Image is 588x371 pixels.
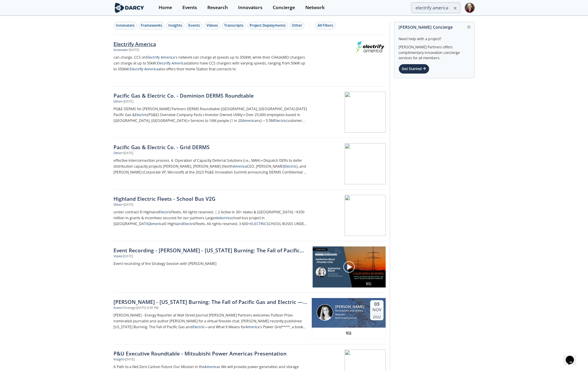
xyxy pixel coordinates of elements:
div: Innovators [116,23,135,28]
img: Electrify America [356,41,384,54]
div: Insight [113,357,124,362]
div: Get Started [399,64,429,74]
div: [PERSON_NAME] - [US_STATE] Burning: The Fall of Pacific Gas and Electric — and What It Means for ... [113,298,308,306]
strong: Electric [183,221,195,226]
div: Home [159,5,172,10]
div: • [DATE] [122,151,133,156]
div: Videos [206,23,218,28]
strong: ELECTRIC [250,221,267,226]
div: Concierge [273,5,295,10]
img: information.svg [467,25,470,29]
div: 2022 [372,313,381,319]
strong: Electric [159,210,171,215]
iframe: chat widget [563,348,582,365]
strong: Electric [284,164,296,169]
strong: America [204,364,218,369]
strong: electric [218,215,230,220]
div: Network [305,5,325,10]
img: play-chapters-gray.svg [343,261,355,273]
div: Innovator [113,48,128,52]
div: Events [182,5,197,10]
div: Nov [372,307,381,312]
div: Frameworks [141,23,162,28]
div: Project Deployments [250,23,286,28]
a: Pacific Gas & Electric Co. - Dominion DERMS Roundtable Other •[DATE] PG&E DERMS for [PERSON_NAME]... [113,86,386,138]
strong: America [245,324,260,329]
div: • [DATE] [124,357,135,362]
div: [PERSON_NAME] Partners offers complimentary innovation concierge services for all members. [399,42,470,61]
div: Need help with a project? [399,32,470,42]
div: All Filters [318,23,333,28]
strong: Electrify America [157,61,186,66]
div: • [DATE] [122,202,133,207]
img: logo-wide.svg [113,3,145,13]
p: effective interconnection process. 4. Operation of Capacity Deferral Solutions (i.e., NWA) ▪ Disp... [113,158,308,175]
button: Transcripts [222,22,246,30]
strong: Electric [274,118,286,123]
p: PG&E DERMS for [PERSON_NAME] Partners DERMS Roundtable [GEOGRAPHIC_DATA], [GEOGRAPHIC_DATA] [DATE... [113,106,308,124]
div: • [DATE] [122,99,133,104]
button: Project Deployments [247,22,288,30]
p: can charge. CCS on 's network can charge at speeds up to 350kW, while their CHAdeMO chargers can ... [113,55,308,72]
div: 03 [372,301,381,307]
div: Insights [168,23,182,28]
button: Events [186,22,202,30]
img: 1663860195822-WSJ%20PIC.jfif [345,330,352,337]
strong: America [233,164,247,169]
strong: Electrify America [130,67,158,72]
div: Other [292,23,302,28]
div: P&U Executive Roundtable - Mitsubishi Power Americas Presentation [113,350,308,357]
strong: America [242,118,256,123]
div: • [DATE] [128,48,139,52]
div: Innovators [238,5,262,10]
div: Highland Electric Fleets - School Bus V2G [113,195,308,202]
button: Videos [204,22,220,30]
div: • Strategy • [DATE] 4:00 PM [122,306,158,310]
strong: Electric [192,324,205,329]
div: Transcripts [224,23,243,28]
div: • [DATE] [122,254,133,259]
a: Highland Electric Fleets - School Bus V2G Other •[DATE] under contract © HighlandElectricFleets. ... [113,190,386,241]
button: Frameworks [138,22,165,30]
strong: Electric [135,112,147,117]
a: Event recording of the Strategy Session with [PERSON_NAME] [113,261,309,267]
button: All Filters [315,22,335,30]
p: under contract © Highland Fleets. All rights reserved. | 2 Active in 30+ states & [GEOGRAPHIC_DAT... [113,209,308,227]
button: Other [289,22,304,30]
button: Insights [166,22,184,30]
img: Katherine Blunt [317,304,333,321]
div: Wall Street Journal [335,316,365,320]
div: Other [113,202,122,207]
div: Video [113,254,122,259]
strong: Electrify America [146,55,175,60]
div: Pacific Gas & Electric Co. - Grid DERMS [113,143,308,151]
a: [PERSON_NAME] - [US_STATE] Burning: The Fall of Pacific Gas and Electric — and What It Means for ... [113,293,386,344]
div: Events [188,23,200,28]
input: Advanced Search [411,2,460,13]
div: Event [113,306,122,310]
div: [PERSON_NAME] Concierge [399,22,470,32]
div: Research [207,5,228,10]
a: Pacific Gas & Electric Co. - Grid DERMS Other •[DATE] effective interconnection process. 4. Opera... [113,138,386,190]
a: Event Recording - [PERSON_NAME] - [US_STATE] Burning: The Fall of Pacific Gas and Electric — and ... [113,246,309,254]
button: Innovators [113,22,137,30]
div: [PERSON_NAME] [335,305,365,309]
div: Electrify America [113,40,308,48]
div: Pacific Gas & Electric Co. - Dominion DERMS Roundtable [113,92,308,99]
div: Other [113,151,122,156]
div: Other [113,99,122,104]
img: Profile [465,3,475,13]
div: Renewables and Utilities Reporter [335,309,365,316]
p: [PERSON_NAME] - Energy Reporter at Wall Street Journal [PERSON_NAME] Partners welcomes Pulitzer P... [113,312,308,330]
strong: America [150,221,164,226]
a: Electrify America Innovator •[DATE] can charge. CCS onElectrify America's network can charge at s... [113,35,386,86]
